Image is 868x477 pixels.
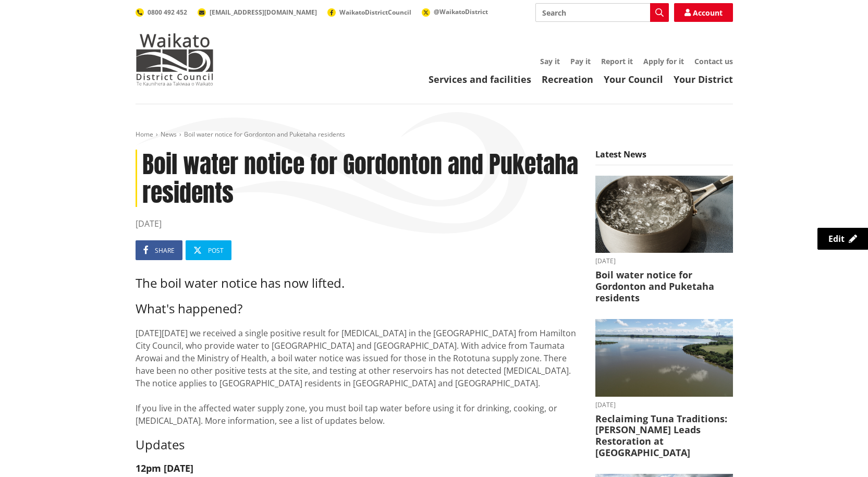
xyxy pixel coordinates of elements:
[595,413,733,458] h3: Reclaiming Tuna Traditions: [PERSON_NAME] Leads Restoration at [GEOGRAPHIC_DATA]
[136,327,580,427] p: [DATE][DATE] we received a single positive result for [MEDICAL_DATA] in the [GEOGRAPHIC_DATA] fro...
[595,176,733,303] a: boil water notice gordonton puketaha [DATE] Boil water notice for Gordonton and Puketaha residents
[601,56,633,66] a: Report it
[595,258,733,264] time: [DATE]
[595,150,733,165] h5: Latest News
[136,462,193,474] strong: 12pm [DATE]
[136,130,153,139] a: Home
[339,8,411,17] span: WaikatoDistrictCouncil
[161,130,177,139] a: News
[136,301,580,316] h3: What's happened?
[136,240,182,260] a: Share
[136,130,733,139] nav: breadcrumb
[674,3,733,22] a: Account
[148,8,187,17] span: 0800 492 452
[136,217,580,230] time: [DATE]
[184,130,345,139] span: Boil water notice for Gordonton and Puketaha residents
[540,56,560,66] a: Say it
[136,276,580,291] h3: The boil water notice has now lifted.
[327,8,411,17] a: WaikatoDistrictCouncil
[136,150,580,207] h1: Boil water notice for Gordonton and Puketaha residents
[542,73,593,85] a: Recreation
[817,228,868,250] a: Edit
[595,319,733,458] a: [DATE] Reclaiming Tuna Traditions: [PERSON_NAME] Leads Restoration at [GEOGRAPHIC_DATA]
[535,3,669,22] input: Search input
[595,270,733,303] h3: Boil water notice for Gordonton and Puketaha residents
[429,73,531,85] a: Services and facilities
[595,402,733,408] time: [DATE]
[136,33,214,85] img: Waikato District Council - Te Kaunihera aa Takiwaa o Waikato
[422,7,488,16] a: @WaikatoDistrict
[155,246,175,255] span: Share
[210,8,317,17] span: [EMAIL_ADDRESS][DOMAIN_NAME]
[595,176,733,253] img: boil water notice
[186,240,231,260] a: Post
[570,56,591,66] a: Pay it
[828,233,845,244] span: Edit
[595,319,733,397] img: Waahi Lake
[674,73,733,85] a: Your District
[208,246,224,255] span: Post
[198,8,317,17] a: [EMAIL_ADDRESS][DOMAIN_NAME]
[434,7,488,16] span: @WaikatoDistrict
[604,73,663,85] a: Your Council
[136,8,187,17] a: 0800 492 452
[136,437,580,452] h3: Updates
[643,56,684,66] a: Apply for it
[694,56,733,66] a: Contact us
